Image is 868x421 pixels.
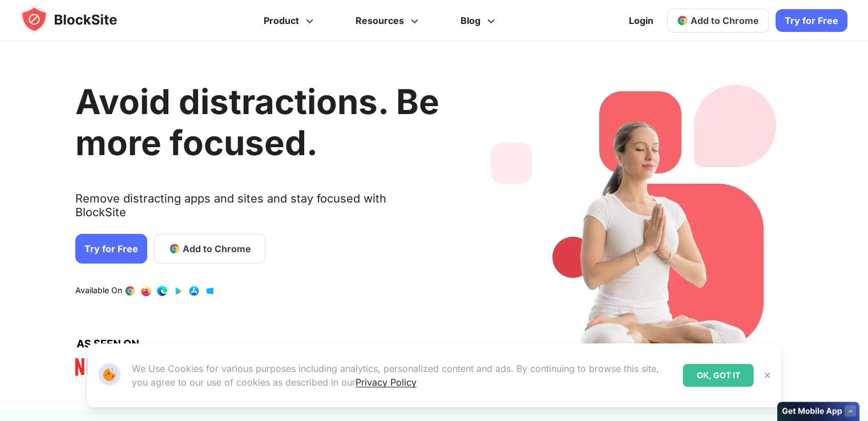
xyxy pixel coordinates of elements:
text: Remove distracting apps and sites and stay focused with BlockSite [75,192,439,228]
a: Try for Free [776,9,847,32]
a: Login [622,7,660,34]
h1: Avoid distractions. Be more focused. [75,81,439,163]
a: Add to Chrome [667,9,769,33]
div: OK, GOT IT [683,364,754,387]
a: Try for Free [75,234,147,264]
span: Add to Chrome [183,242,251,256]
a: Add to Chrome [154,234,265,264]
span: Add to Chrome [691,15,759,26]
button: Close [760,368,775,383]
img: chrome-icon.svg [677,15,688,26]
p: We Use Cookies for various purposes including analytics, personalized content and ads. By continu... [132,362,674,389]
img: Close [763,371,772,380]
img: blocksite-icon.5d769676.svg [21,6,139,33]
text: Available On [75,285,122,297]
a: Privacy Policy [356,377,417,388]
